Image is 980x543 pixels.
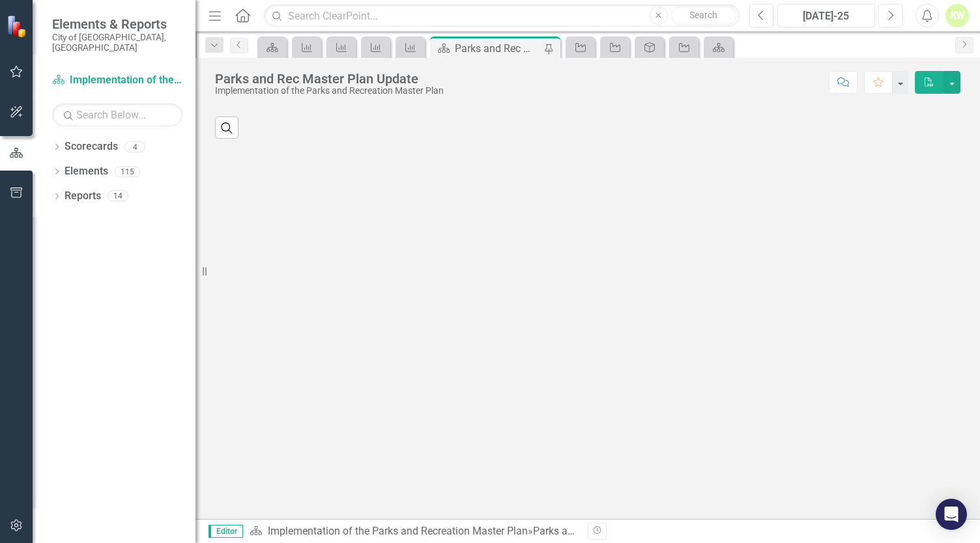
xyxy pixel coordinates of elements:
[264,5,740,27] input: Search ClearPoint...
[533,525,692,537] div: Parks and Rec Master Plan Update
[689,10,717,20] span: Search
[52,16,182,32] span: Elements & Reports
[124,141,145,152] div: 4
[52,73,182,88] a: Implementation of the Parks and Recreation Master Plan
[108,191,128,202] div: 14
[671,7,736,25] button: Search
[455,40,541,57] div: Parks and Rec Master Plan Update
[215,86,444,96] div: Implementation of the Parks and Recreation Master Plan
[52,32,182,53] small: City of [GEOGRAPHIC_DATA], [GEOGRAPHIC_DATA]
[52,104,182,126] input: Search Below...
[268,525,528,537] a: Implementation of the Parks and Recreation Master Plan
[782,8,871,24] div: [DATE]-25
[936,499,967,530] div: Open Intercom Messenger
[65,164,108,179] a: Elements
[250,524,578,539] div: »
[115,166,140,177] div: 115
[65,139,118,154] a: Scorecards
[777,4,875,27] button: [DATE]-25
[215,72,444,86] div: Parks and Rec Master Plan Update
[65,189,101,204] a: Reports
[209,525,243,538] span: Editor
[945,4,969,27] button: KW
[7,15,29,38] img: ClearPoint Strategy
